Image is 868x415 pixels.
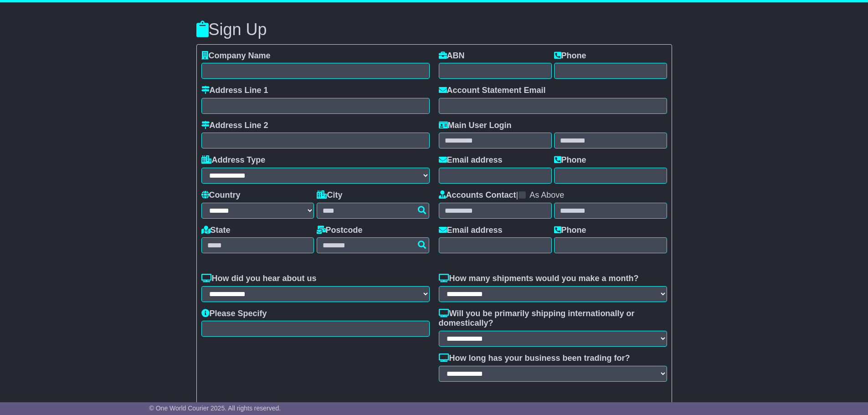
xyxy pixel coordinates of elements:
[439,190,667,203] div: |
[201,86,268,96] label: Address Line 1
[439,190,516,200] label: Accounts Contact
[439,274,639,284] label: How many shipments would you make a month?
[439,354,630,364] label: How long has your business been trading for?
[201,309,267,319] label: Please Specify
[439,225,503,236] label: Email address
[439,86,546,96] label: Account Statement Email
[554,155,586,165] label: Phone
[439,121,512,131] label: Main User Login
[554,51,586,61] label: Phone
[201,225,231,236] label: State
[201,274,317,284] label: How did you hear about us
[554,225,586,236] label: Phone
[201,51,271,61] label: Company Name
[201,155,266,165] label: Address Type
[149,405,281,412] span: © One World Courier 2025. All rights reserved.
[201,190,241,200] label: Country
[317,190,343,200] label: City
[196,20,672,39] h3: Sign Up
[201,121,268,131] label: Address Line 2
[317,225,363,236] label: Postcode
[529,190,564,200] label: As Above
[439,51,465,61] label: ABN
[439,155,503,165] label: Email address
[439,309,667,328] label: Will you be primarily shipping internationally or domestically?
